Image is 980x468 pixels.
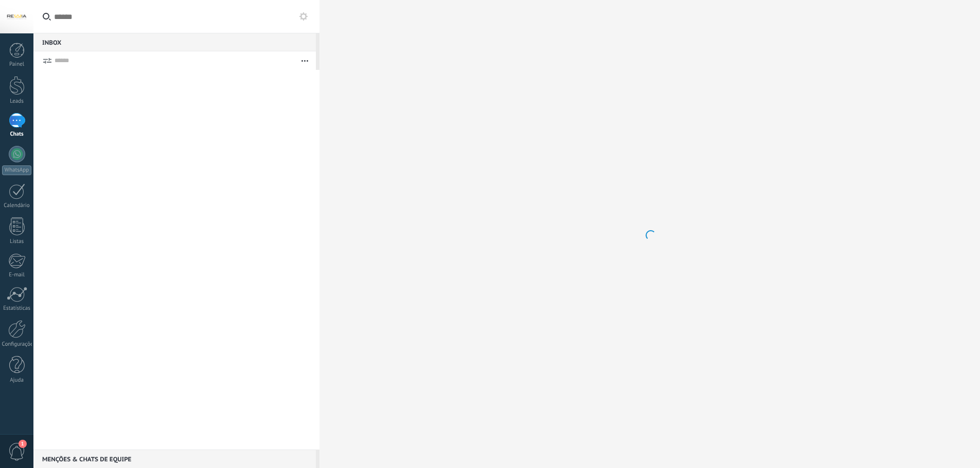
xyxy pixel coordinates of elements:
[2,131,32,138] div: Chats
[33,450,316,468] div: Menções & Chats de equipe
[2,98,32,105] div: Leads
[2,202,32,209] div: Calendário
[2,165,31,175] div: WhatsApp
[2,272,32,278] div: E-mail
[294,51,316,70] button: Mais
[2,377,32,384] div: Ajuda
[2,305,32,312] div: Estatísticas
[19,440,27,448] span: 1
[33,33,316,51] div: Inbox
[2,61,32,68] div: Painel
[2,341,32,348] div: Configurações
[2,238,32,245] div: Listas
